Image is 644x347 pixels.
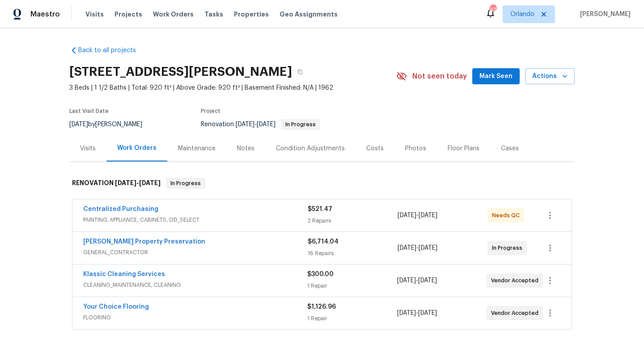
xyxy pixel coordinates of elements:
[492,244,526,252] span: In Progress
[491,276,542,285] span: Vendor Accepted
[114,10,142,19] span: Projects
[80,144,96,153] div: Visits
[490,5,496,14] div: 43
[292,64,308,80] button: Copy Address
[308,206,332,212] span: $521.47
[201,121,320,128] span: Renovation
[307,281,397,290] div: 1 Repair
[418,310,437,316] span: [DATE]
[201,108,220,114] span: Project
[69,108,109,114] span: Last Visit Date
[72,178,161,189] h6: RENOVATION
[83,206,158,212] a: Centralized Purchasing
[139,180,161,186] span: [DATE]
[69,67,292,76] h2: [STREET_ADDRESS][PERSON_NAME]
[532,71,568,82] span: Actions
[257,121,275,128] span: [DATE]
[115,180,136,186] span: [DATE]
[83,281,307,289] span: CLEANING_MAINTENANCE, CLEANING
[307,271,334,277] span: $300.00
[418,277,437,284] span: [DATE]
[307,314,397,323] div: 1 Repair
[85,10,104,19] span: Visits
[167,179,204,188] span: In Progress
[69,121,88,128] span: [DATE]
[236,121,254,128] span: [DATE]
[236,121,275,128] span: -
[83,271,165,277] a: Klassic Cleaning Services
[501,144,519,153] div: Cases
[153,10,194,19] span: Work Orders
[397,309,437,318] span: -
[69,83,396,92] span: 3 Beds | 1 1/2 Baths | Total: 920 ft² | Above Grade: 920 ft² | Basement Finished: N/A | 1962
[398,212,416,219] span: [DATE]
[479,71,513,82] span: Mark Seen
[308,249,398,258] div: 16 Repairs
[204,11,223,17] span: Tasks
[83,313,307,322] span: FLOORING
[491,309,542,318] span: Vendor Accepted
[510,10,534,19] span: Orlando
[280,10,338,19] span: Geo Assignments
[237,144,254,153] div: Notes
[83,215,308,224] span: PAINTING, APPLIANCE, CABINETS, OD_SELECT
[307,304,336,310] span: $1,126.96
[472,68,520,85] button: Mark Seen
[69,119,153,130] div: by [PERSON_NAME]
[525,68,575,85] button: Actions
[308,239,339,245] span: $6,714.04
[366,144,384,153] div: Costs
[69,46,155,55] a: Back to all projects
[448,144,479,153] div: Floor Plans
[397,277,416,284] span: [DATE]
[83,248,308,257] span: GENERAL_CONTRACTOR
[576,10,631,19] span: [PERSON_NAME]
[419,212,437,219] span: [DATE]
[398,244,437,252] span: -
[30,10,60,19] span: Maestro
[178,144,216,153] div: Maintenance
[397,276,437,285] span: -
[83,304,149,310] a: Your Choice Flooring
[282,122,319,127] span: In Progress
[115,180,161,186] span: -
[492,211,523,220] span: Needs QC
[117,144,157,153] div: Work Orders
[397,310,416,316] span: [DATE]
[276,144,345,153] div: Condition Adjustments
[419,245,437,251] span: [DATE]
[234,10,269,19] span: Properties
[398,211,437,220] span: -
[308,216,398,225] div: 2 Repairs
[69,169,575,198] div: RENOVATION [DATE]-[DATE]In Progress
[83,239,205,245] a: [PERSON_NAME] Property Preservation
[405,144,426,153] div: Photos
[398,245,416,251] span: [DATE]
[412,72,467,81] span: Not seen today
